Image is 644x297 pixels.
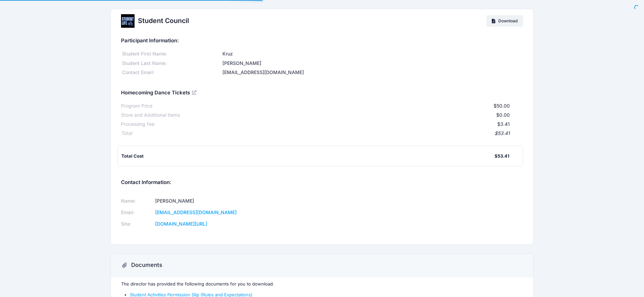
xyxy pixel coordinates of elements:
[221,69,523,76] div: [EMAIL_ADDRESS][DOMAIN_NAME]
[121,130,132,137] div: Total
[155,209,237,215] a: [EMAIL_ADDRESS][DOMAIN_NAME]
[121,60,221,67] div: Student Last Name:
[121,196,153,207] td: Name:
[121,121,154,128] div: Processing Fee
[121,102,152,110] div: Program Price
[121,219,153,230] td: Site:
[486,15,523,27] a: Download
[121,153,495,160] div: Total Cost
[121,207,153,219] td: Email:
[180,112,510,119] div: $0.00
[121,281,523,288] p: The director has provided the following documents for you to download.
[121,90,198,96] h5: Homecoming Dance Tickets
[121,38,523,44] h5: Participant Information:
[192,89,197,95] a: View Registration Details
[153,196,313,207] td: [PERSON_NAME]
[494,103,510,109] span: $50.00
[121,112,180,119] div: Store and Additional Items
[131,262,162,269] h3: Documents
[121,50,221,58] div: Student First Name:
[121,180,523,186] h5: Contact Information:
[154,121,510,128] div: $3.41
[498,18,518,23] span: Download
[138,17,189,25] h2: Student Council
[132,130,510,137] div: $53.41
[221,50,523,58] div: Kruz
[121,69,221,76] div: Contact Email:
[221,60,523,67] div: [PERSON_NAME]
[495,153,509,160] div: $53.41
[155,221,207,227] a: [DOMAIN_NAME][URL]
